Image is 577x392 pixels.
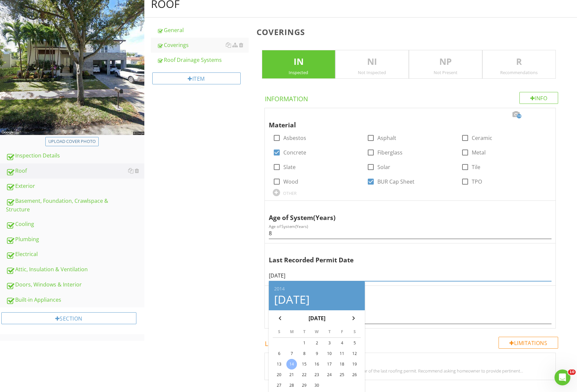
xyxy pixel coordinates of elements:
[6,197,144,213] div: Basement, Foundation, Crawlspace & Structure
[274,286,360,291] div: 2014
[324,348,335,359] button: 10
[299,380,310,391] button: 29
[48,138,96,145] div: Upload cover photo
[265,92,558,103] h4: Information
[312,359,322,370] button: 16
[286,380,297,391] button: 28
[6,235,144,244] div: Plumbing
[324,359,335,370] button: 17
[568,370,576,375] span: 10
[285,326,298,338] th: M
[377,164,390,170] label: Solar
[283,135,306,141] label: Asbestos
[483,55,555,68] p: R
[312,338,322,348] div: 2
[554,370,570,385] iframe: Intercom live chat
[350,314,358,322] i: chevron_right
[337,359,347,370] button: 18
[269,288,538,308] div: Permit Number
[337,348,347,359] button: 11
[265,337,558,348] h4: Limitations
[337,338,347,348] button: 4
[157,56,249,64] div: Roof Drainage Systems
[6,152,144,160] div: Inspection Details
[157,26,249,34] div: General
[349,348,360,359] button: 12
[337,370,347,380] button: 25
[6,265,144,274] div: Attic, Insulation & Ventilation
[269,313,552,324] input: Permit Number
[298,326,311,338] th: T
[517,114,521,118] span: 14
[312,370,322,380] button: 23
[312,380,322,391] div: 30
[324,370,335,380] button: 24
[269,111,538,130] div: Material
[6,281,144,289] div: Doors, Windows & Interior
[157,41,249,49] div: Coverings
[274,348,284,359] button: 6
[483,70,555,75] div: Recommendations
[299,370,310,380] button: 22
[306,312,328,325] button: [DATE]
[269,368,552,373] div: A roof permit search could not verify the year of the last roofing permit. Recommend asking homeo...
[409,55,482,68] p: NP
[472,135,492,141] label: Ceramic
[299,348,310,359] button: 8
[349,370,360,380] button: 26
[283,164,296,170] label: Slate
[336,55,409,68] p: NI
[1,312,136,324] div: Section
[299,338,310,348] button: 1
[274,370,284,380] button: 20
[311,326,323,338] th: W
[299,359,310,370] button: 15
[472,149,486,156] label: Metal
[286,359,297,370] button: 14
[276,314,284,322] i: chevron_left
[472,164,480,170] label: Tile
[262,55,335,68] p: IN
[349,338,360,348] button: 5
[6,250,144,259] div: Electrical
[324,338,335,348] button: 3
[274,380,284,391] button: 27
[336,70,409,75] div: Not Inspected
[283,178,298,185] label: Wood
[323,326,336,338] th: T
[45,137,99,146] button: Upload cover photo
[349,359,360,370] button: 19
[269,246,538,265] div: Last Recorded Permit Date
[348,326,361,338] th: S
[274,359,284,370] button: 13
[286,348,297,359] button: 7
[269,228,552,239] input: Age of System(Years)
[519,92,558,104] div: Info
[409,70,482,75] div: Not Present
[377,135,396,141] label: Asphalt
[312,348,322,359] button: 9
